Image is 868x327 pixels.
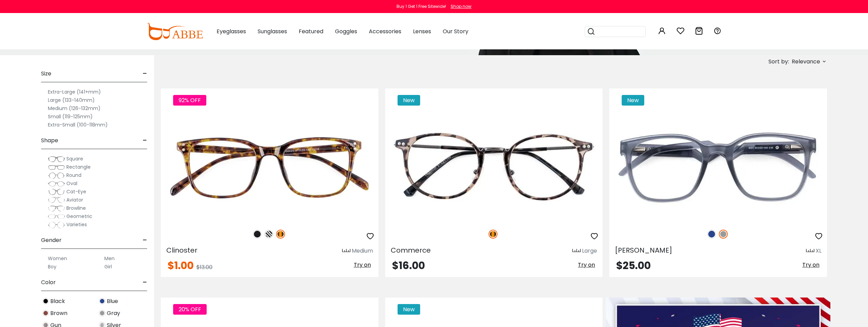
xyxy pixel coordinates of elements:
span: Try on [354,261,371,269]
img: Geometric.png [48,213,65,220]
img: Black [42,298,49,304]
label: Large (133-140mm) [48,96,95,104]
label: Medium (126-132mm) [48,104,101,112]
img: Rectangle.png [48,164,65,171]
img: Varieties.png [48,221,65,229]
div: Shop now [451,3,471,10]
span: $1.00 [168,258,194,273]
span: Blue [107,297,118,305]
span: 20% OFF [173,304,207,315]
a: Shop now [447,3,471,9]
span: Aviator [66,196,83,203]
span: $16.00 [392,258,425,273]
div: Buy 1 Get 1 Free Sitewide! [397,3,446,10]
span: [PERSON_NAME] [615,245,672,255]
span: - [143,65,147,82]
img: Matte Black [253,230,262,239]
img: Square.png [48,156,65,162]
img: Gray [719,230,728,239]
span: Brown [50,309,67,317]
img: Blue [99,298,105,304]
div: XL [816,247,821,255]
span: New [398,304,420,315]
span: $13.00 [196,263,212,271]
span: Sort by: [768,58,789,65]
img: Browline.png [48,205,65,212]
span: Try on [802,261,819,269]
span: Sunglasses [258,27,287,35]
span: Gray [107,309,120,317]
span: Black [50,297,65,305]
span: Our Story [443,27,468,35]
button: Try on [800,261,821,269]
span: Gender [41,232,62,249]
span: Goggles [335,27,357,35]
span: Clinoster [166,245,197,255]
span: Round [66,172,81,179]
img: Tortoise Commerce - TR ,Adjust Nose Pads [385,113,603,222]
div: Large [582,247,597,255]
button: Try on [352,261,373,269]
img: size ruler [806,249,814,254]
label: Extra-Large (141+mm) [48,88,101,96]
span: - [143,232,147,249]
img: Round.png [48,172,65,179]
img: size ruler [572,249,581,254]
span: Browline [66,205,86,211]
span: Eyeglasses [217,27,246,35]
span: Square [66,155,83,162]
img: Blue [707,230,716,239]
img: Tortoise Clinoster - Plastic ,Universal Bridge Fit [161,113,378,222]
span: 92% OFF [173,95,206,106]
label: Extra-Small (100-118mm) [48,121,108,129]
span: Cat-Eye [66,188,86,195]
img: abbeglasses.com [147,23,203,40]
label: Boy [48,263,56,271]
span: - [143,274,147,291]
span: Color [41,274,56,291]
img: Tortoise [489,230,497,239]
span: Try on [578,261,595,269]
img: Gray Barnett - TR ,Universal Bridge Fit [609,113,827,222]
span: New [398,95,420,106]
img: Cat-Eye.png [48,189,65,195]
button: Try on [576,261,597,269]
img: Aviator.png [48,197,65,204]
span: Lenses [413,27,431,35]
label: Women [48,254,67,263]
span: Featured [299,27,323,35]
span: $25.00 [616,258,651,273]
img: Tortoise [276,230,285,239]
img: Brown [42,310,49,316]
img: Gray [99,310,105,316]
span: Commerce [391,245,431,255]
span: - [143,132,147,149]
span: New [622,95,644,106]
img: Oval.png [48,180,65,187]
div: Medium [352,247,373,255]
img: Pattern [264,230,273,239]
span: Size [41,65,51,82]
span: Relevance [792,56,820,68]
span: Rectangle [66,163,91,170]
img: size ruler [342,249,350,254]
span: Geometric [66,213,92,220]
span: Varieties [66,221,87,228]
span: Accessories [369,27,401,35]
label: Small (119-125mm) [48,112,93,121]
span: Oval [66,180,77,187]
label: Girl [104,263,112,271]
label: Men [104,254,115,263]
span: Shape [41,132,58,149]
